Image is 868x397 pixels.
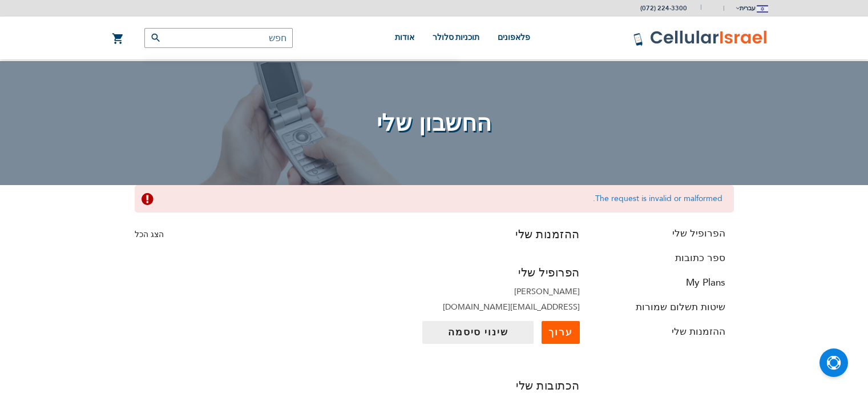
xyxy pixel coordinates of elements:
h3: ההזמנות שלי [515,227,580,242]
span: ערוך [548,327,572,338]
a: (072) 224-3300 [640,4,687,13]
a: ערוך [542,321,579,344]
img: Jerusalem [757,5,768,13]
a: הצג הכל [135,229,164,240]
a: שיטות תשלום שמורות [597,300,734,314]
a: פלאפונים [498,17,530,59]
div: The request is invalid or malformed. [135,185,734,213]
span: פלאפונים [498,33,530,42]
input: חפש [144,28,293,48]
h3: הפרופיל שלי [366,265,580,280]
a: הפרופיל שלי [597,227,734,240]
span: תוכניות סלולר [433,33,480,42]
a: ההזמנות שלי [597,325,734,338]
a: תוכניות סלולר [433,17,480,59]
span: הכתובות שלי [516,379,580,392]
li: [PERSON_NAME] [366,286,580,297]
a: ספר כתובות [597,251,734,264]
li: [EMAIL_ADDRESS][DOMAIN_NAME] [366,302,580,312]
span: אודות [395,33,414,42]
img: לוגו סלולר ישראל [633,30,768,47]
a: אודות [395,17,414,59]
span: החשבון שלי [377,108,492,139]
a: My Plans [597,276,734,289]
a: שינוי סיסמה [422,321,534,344]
